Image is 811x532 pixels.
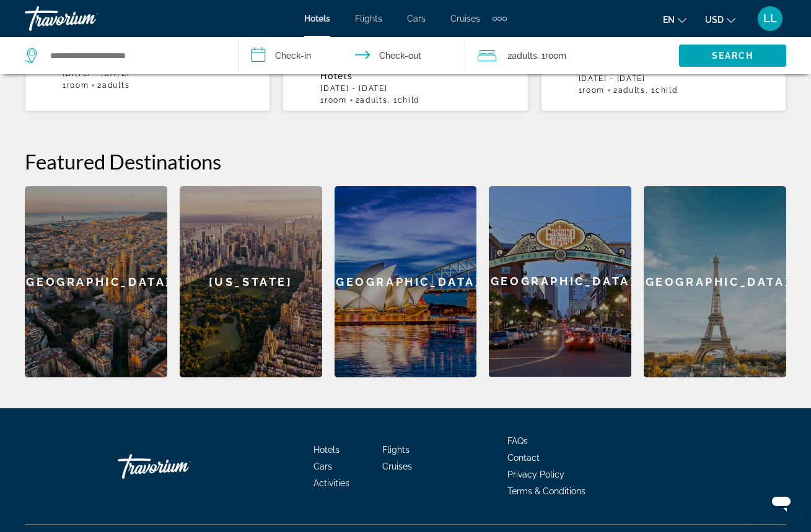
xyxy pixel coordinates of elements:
span: 2 [507,47,537,64]
span: Search [712,51,754,61]
a: Hotels [304,14,330,24]
span: Child [655,86,677,95]
span: Room [545,51,566,61]
a: [US_STATE] [180,186,322,377]
a: Flights [382,445,410,455]
a: Privacy Policy [507,470,564,479]
p: [DATE] - [DATE] [579,74,776,83]
a: Cars [313,461,332,471]
div: [GEOGRAPHIC_DATA] [489,186,631,377]
a: Cruises [450,14,480,24]
h2: Featured Destinations [25,149,786,174]
a: [GEOGRAPHIC_DATA] [489,186,631,377]
span: Adults [512,51,537,61]
a: Travorium [118,448,242,485]
a: [GEOGRAPHIC_DATA] [644,186,786,377]
button: Change language [663,11,686,28]
span: 1 [63,81,89,90]
span: LL [763,12,777,25]
span: Adults [618,86,646,95]
button: Travelers: 2 adults, 0 children [465,37,679,74]
span: , 1 [537,47,566,64]
button: User Menu [754,6,786,32]
span: en [663,15,675,25]
a: Cruises [382,461,412,471]
span: Room [582,86,605,95]
a: Activities [313,478,349,488]
a: Hotels [313,445,340,455]
button: Extra navigation items [493,9,507,28]
a: Contact [507,453,540,463]
span: Room [67,81,89,90]
span: 1 [579,86,605,95]
span: 2 [356,96,388,105]
p: [DATE] - [DATE] [320,84,518,93]
span: USD [705,15,724,25]
span: 2 [613,86,646,95]
a: Flights [355,14,382,24]
a: [GEOGRAPHIC_DATA] [335,186,477,377]
button: Change currency [705,11,735,28]
span: , 1 [388,96,419,105]
iframe: Botón para iniciar la ventana de mensajería [761,483,801,522]
span: Child [398,96,419,105]
a: FAQs [507,436,528,446]
a: Travorium [25,2,149,35]
span: Adults [360,96,387,105]
span: 2 [97,81,129,90]
span: , 1 [646,86,677,95]
span: Room [325,96,347,105]
a: [GEOGRAPHIC_DATA] [25,186,167,377]
a: Cars [407,14,426,24]
a: Terms & Conditions [507,486,585,496]
span: 1 [320,96,346,105]
button: Search [679,45,786,67]
span: Adults [102,81,129,90]
button: Check in and out dates [239,37,465,74]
